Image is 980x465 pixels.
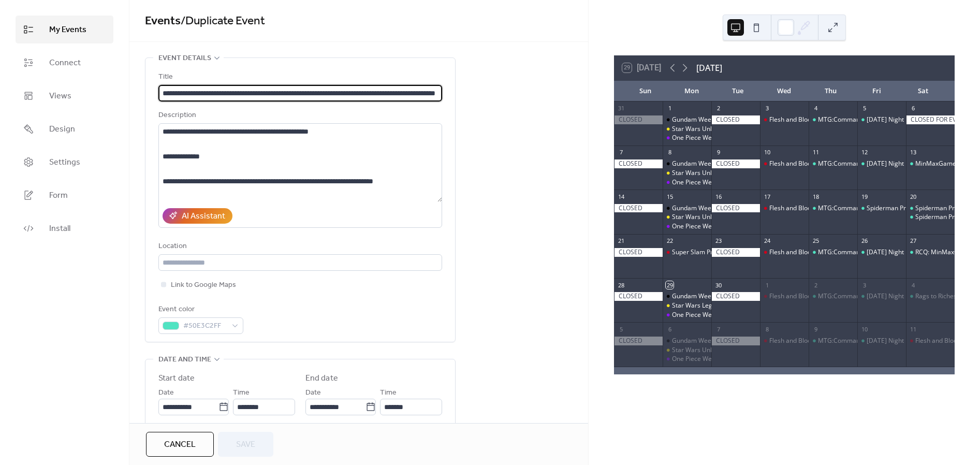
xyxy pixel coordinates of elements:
[909,281,917,289] div: 4
[760,248,809,257] div: Flesh and Blood Armory Night
[617,193,625,200] div: 14
[672,222,741,231] div: One Piece Weekly Event
[761,81,807,101] div: Wed
[715,81,761,101] div: Tue
[867,115,951,124] div: [DATE] Night Magic - Modern
[614,159,663,168] div: CLOSED
[158,71,440,83] div: Title
[809,159,857,168] div: MTG:Commander Thursday
[617,149,625,156] div: 7
[666,193,674,200] div: 15
[672,292,737,301] div: Gundam Weekly Event
[860,149,868,156] div: 12
[614,248,663,257] div: CLOSED
[714,325,722,333] div: 7
[617,281,625,289] div: 28
[49,123,75,136] span: Design
[857,337,906,345] div: Friday Night Magic - Modern
[16,49,113,77] a: Connect
[860,193,868,200] div: 19
[672,337,737,345] div: Gundam Weekly Event
[663,125,711,134] div: Star Wars Unlimited Weekly Play
[305,372,338,385] div: End date
[672,178,741,187] div: One Piece Weekly Event
[183,320,227,332] span: #50E3C2FF
[714,105,722,112] div: 2
[49,57,81,69] span: Connect
[818,248,891,257] div: MTG:Commander [DATE]
[809,337,857,345] div: MTG:Commander Thursday
[663,292,711,301] div: Gundam Weekly Event
[906,115,955,124] div: CLOSED FOR EVENT
[714,193,722,200] div: 16
[711,248,760,257] div: CLOSED
[663,311,711,319] div: One Piece Weekly Event
[672,301,858,310] div: Star Wars Legends of the Force Store Showdown [DATE] 6:30 PM
[763,281,771,289] div: 1
[909,105,917,112] div: 6
[906,213,955,222] div: Spiderman Prerelease September 20th 5:00pm
[158,372,195,385] div: Start date
[163,208,232,224] button: AI Assistant
[617,105,625,112] div: 31
[909,237,917,245] div: 27
[16,82,113,110] a: Views
[16,181,113,209] a: Form
[818,337,891,345] div: MTG:Commander [DATE]
[769,159,855,168] div: Flesh and Blood Armory Night
[672,125,766,134] div: Star Wars Unlimited Weekly Play
[16,148,113,176] a: Settings
[663,178,711,187] div: One Piece Weekly Event
[812,105,820,112] div: 4
[812,325,820,333] div: 9
[158,52,211,65] span: Event details
[663,355,711,364] div: One Piece Weekly Event
[672,159,737,168] div: Gundam Weekly Event
[906,204,955,213] div: Spiderman Prerelease September 20th 12:00pm
[672,311,741,319] div: One Piece Weekly Event
[672,346,766,355] div: Star Wars Unlimited Weekly Play
[857,292,906,301] div: Friday Night Magic - Modern
[909,149,917,156] div: 13
[906,248,955,257] div: RCQ: MinMaxGames STANDARD Regional Championship Qualifier Saturday September 27th 11am Start RCQ ...
[182,210,225,223] div: AI Assistant
[812,237,820,245] div: 25
[16,214,113,242] a: Install
[763,105,771,112] div: 3
[818,204,891,213] div: MTG:Commander [DATE]
[614,292,663,301] div: CLOSED
[380,387,397,399] span: Time
[906,159,955,168] div: MinMaxGames STANDARD Store Championship Saturday September 13th 12pm
[171,279,236,292] span: Link to Google Maps
[672,204,737,213] div: Gundam Weekly Event
[711,292,760,301] div: CLOSED
[906,292,955,301] div: Rags to Riches Pauper Event
[666,281,674,289] div: 29
[16,16,113,43] a: My Events
[857,159,906,168] div: Friday Night Magic - Modern
[158,109,440,122] div: Description
[860,281,868,289] div: 3
[857,115,906,124] div: Friday Night Magic - Modern
[760,337,809,345] div: Flesh and Blood Armory Night
[812,281,820,289] div: 2
[672,169,766,178] div: Star Wars Unlimited Weekly Play
[663,213,711,222] div: Star Wars Unlimited Weekly Play
[711,337,760,345] div: CLOSED
[49,156,80,169] span: Settings
[900,81,946,101] div: Sat
[233,387,250,399] span: Time
[906,337,955,345] div: Flesh and Blood: Proquest October 11th 12:00PM
[146,432,214,457] a: Cancel
[617,325,625,333] div: 5
[769,115,855,124] div: Flesh and Blood Armory Night
[818,159,891,168] div: MTG:Commander [DATE]
[809,115,857,124] div: MTG:Commander Thursday
[769,204,855,213] div: Flesh and Blood Armory Night
[867,337,951,345] div: [DATE] Night Magic - Modern
[860,325,868,333] div: 10
[668,81,714,101] div: Mon
[860,105,868,112] div: 5
[181,10,265,33] span: / Duplicate Event
[769,337,855,345] div: Flesh and Blood Armory Night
